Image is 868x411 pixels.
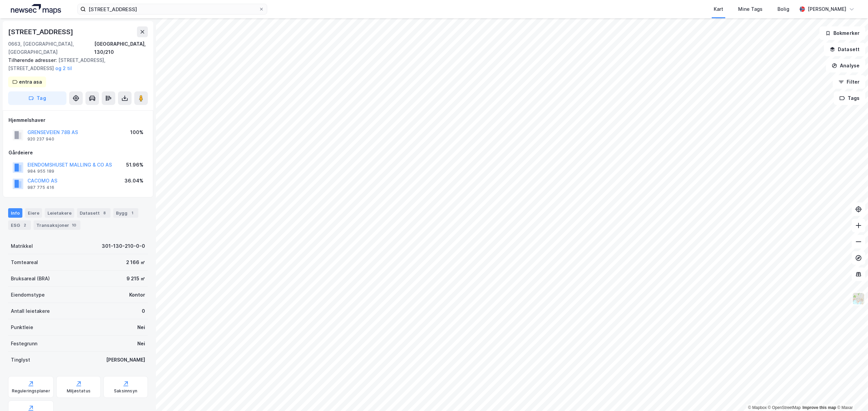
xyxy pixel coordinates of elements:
div: Reguleringsplaner [12,388,50,394]
div: Bruksareal (BRA) [11,275,50,283]
div: [GEOGRAPHIC_DATA], 130/210 [94,40,148,56]
div: 0663, [GEOGRAPHIC_DATA], [GEOGRAPHIC_DATA] [8,40,94,56]
div: 9 215 ㎡ [126,275,145,283]
div: Tinglyst [11,356,30,364]
div: 1 [129,210,136,216]
div: Kontor [129,291,145,299]
div: Mine Tags [738,5,763,13]
div: 2 [21,222,28,229]
div: Info [8,208,22,218]
div: 100% [130,128,143,136]
div: Transaksjoner [34,220,80,230]
div: [PERSON_NAME] [808,5,846,13]
a: Improve this map [803,405,836,410]
button: Tag [8,91,66,105]
div: 51.96% [126,161,143,169]
div: 920 237 940 [27,136,54,142]
div: Eiere [25,208,42,218]
div: Leietakere [45,208,74,218]
a: Mapbox [748,405,767,410]
div: Hjemmelshaver [8,116,147,124]
div: entra asa [19,78,42,86]
div: Nei [137,340,145,348]
div: Festegrunn [11,340,37,348]
div: 984 955 189 [27,169,54,174]
iframe: Chat Widget [834,378,868,411]
div: Tomteareal [11,258,38,266]
div: Bolig [777,5,789,13]
div: 36.04% [124,177,143,185]
div: 2 166 ㎡ [126,258,145,266]
div: 301-130-210-0-0 [102,242,145,250]
div: ESG [8,220,31,230]
button: Filter [833,75,865,89]
button: Tags [834,91,865,105]
input: Søk på adresse, matrikkel, gårdeiere, leietakere eller personer [86,4,259,14]
div: Matrikkel [11,242,33,250]
div: Punktleie [11,323,33,331]
div: [STREET_ADDRESS], [STREET_ADDRESS] [8,56,142,72]
div: 10 [71,222,78,229]
div: Bygg [113,208,138,218]
span: Tilhørende adresser: [8,57,58,63]
img: logo.a4113a55bc3d86da70a041830d287a7e.svg [11,4,61,14]
div: [PERSON_NAME] [106,356,145,364]
button: Bokmerker [820,26,865,40]
div: Antall leietakere [11,307,50,315]
div: Nei [137,323,145,331]
div: 0 [142,307,145,315]
button: Analyse [826,59,865,72]
div: [STREET_ADDRESS] [8,26,75,37]
div: Eiendomstype [11,291,45,299]
div: Gårdeiere [8,149,147,157]
div: 8 [101,210,108,216]
img: Z [852,292,865,305]
div: Datasett [77,208,111,218]
div: Saksinnsyn [114,388,137,394]
div: Miljøstatus [67,388,91,394]
div: 987 775 416 [27,185,54,190]
a: OpenStreetMap [768,405,801,410]
div: Kart [714,5,723,13]
button: Datasett [824,43,865,56]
